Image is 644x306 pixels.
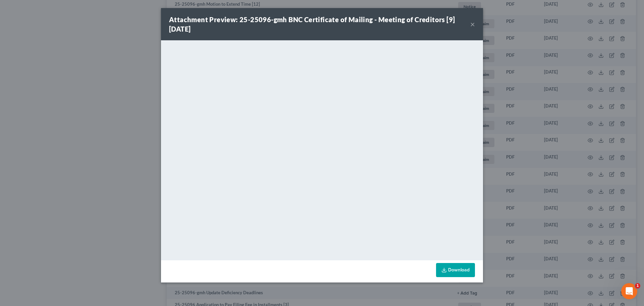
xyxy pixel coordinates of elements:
a: Download [436,263,475,277]
strong: Attachment Preview: 25-25096-gmh BNC Certificate of Mailing - Meeting of Creditors [9] [DATE] [169,15,455,33]
button: × [470,20,475,28]
span: 1 [635,283,640,289]
iframe: <object ng-attr-data='[URL][DOMAIN_NAME]' type='application/pdf' width='100%' height='650px'></ob... [161,40,483,259]
iframe: Intercom live chat [621,283,637,299]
